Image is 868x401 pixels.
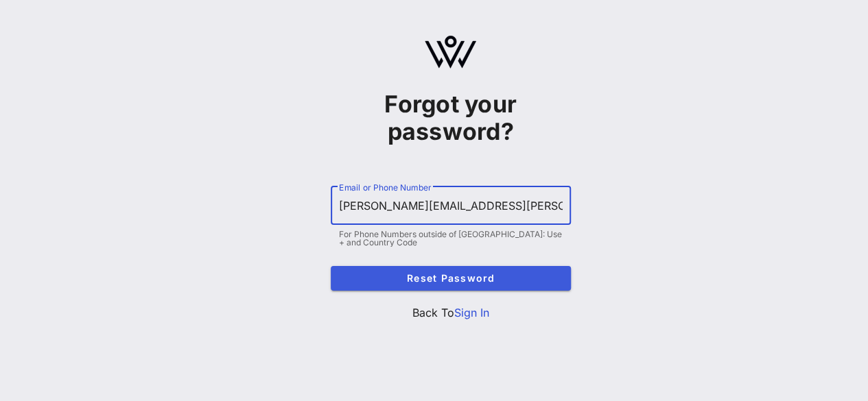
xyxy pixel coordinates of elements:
[331,304,571,321] p: Back To
[425,36,476,69] img: logo.svg
[339,230,563,247] div: For Phone Numbers outside of [GEOGRAPHIC_DATA]: Use + and Country Code
[454,306,489,319] a: Sign In
[331,90,571,145] h1: Forgot your password?
[339,195,563,217] input: Email or Phone Number
[331,266,571,291] button: Reset Password
[339,182,431,193] label: Email or Phone Number
[342,272,560,284] span: Reset Password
